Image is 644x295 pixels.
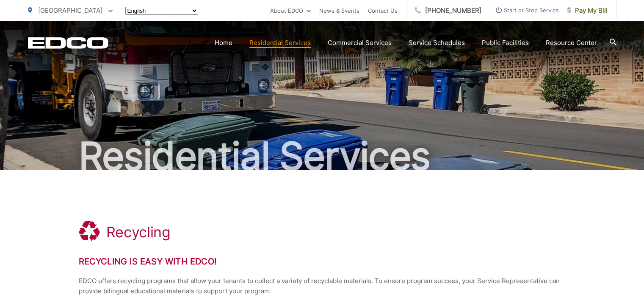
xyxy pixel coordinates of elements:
[482,38,529,48] a: Public Facilities
[28,37,108,49] a: EDCD logo. Return to the homepage.
[328,38,392,48] a: Commercial Services
[79,256,217,267] strong: Recycling is Easy with EDCO!
[125,7,198,15] select: Select a language
[215,38,232,48] a: Home
[270,6,311,16] a: About EDCO
[368,6,398,16] a: Contact Us
[567,6,608,16] span: Pay My Bill
[409,38,465,48] a: Service Schedules
[38,6,102,14] span: [GEOGRAPHIC_DATA]
[546,38,597,48] a: Resource Center
[319,6,359,16] a: News & Events
[249,38,311,48] a: Residential Services
[28,135,616,177] h2: Residential Services
[106,224,171,241] h1: Recycling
